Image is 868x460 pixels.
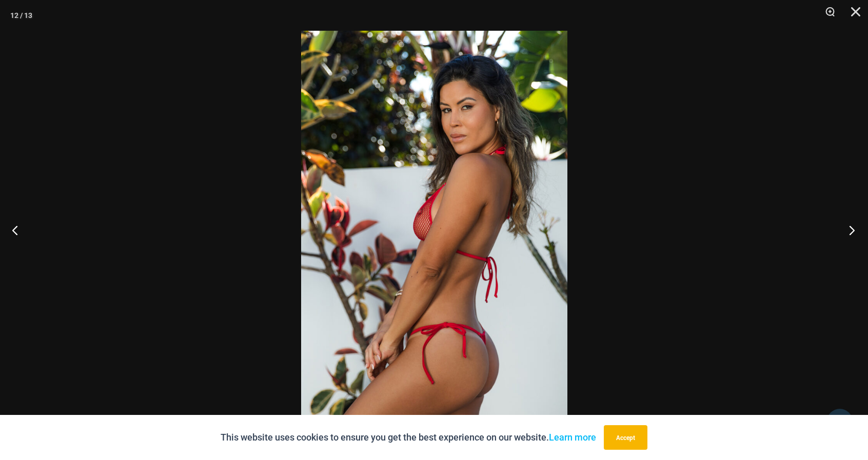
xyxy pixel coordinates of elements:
[549,432,596,443] a: Learn more
[10,8,32,23] div: 12 / 13
[830,204,868,256] button: Next
[221,430,596,445] p: This website uses cookies to ensure you get the best experience on our website.
[604,425,647,450] button: Accept
[301,31,567,429] img: Summer Storm Red 312 Tri Top 449 Thong 03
